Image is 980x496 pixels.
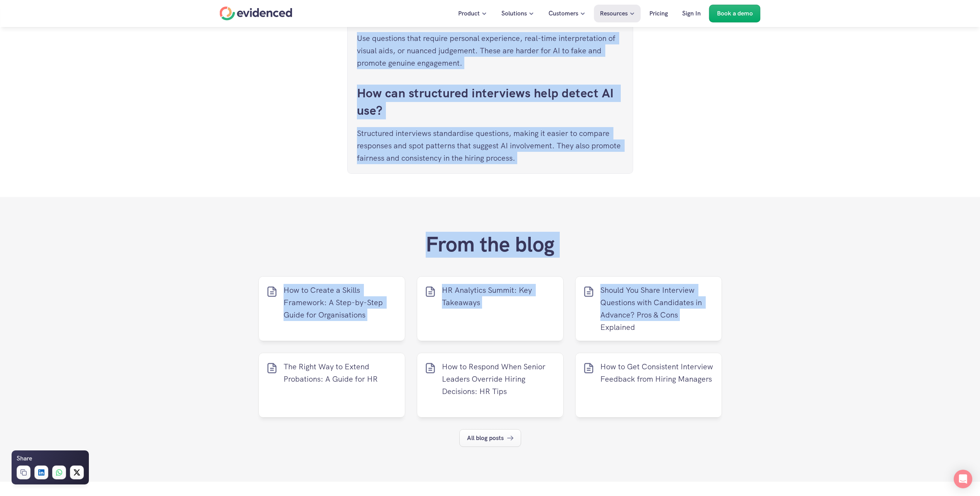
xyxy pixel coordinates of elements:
a: The Right Way to Extend Probations: A Guide for HR [258,353,405,418]
a: How to Respond When Senior Leaders Override Hiring Decisions: HR Tips [417,353,564,418]
h2: From the blog [426,232,555,257]
p: How to Respond When Senior Leaders Override Hiring Decisions: HR Tips [442,360,556,397]
p: Resources [600,8,628,19]
a: How can structured interviews help detect AI use? [357,85,618,119]
p: The Right Way to Extend Probations: A Guide for HR [284,360,397,385]
p: Pricing [649,8,668,19]
a: Pricing [644,5,674,22]
h6: Share [17,454,32,464]
a: All blog posts [459,429,521,447]
a: Should You Share Interview Questions with Candidates in Advance? Pros & Cons Explained [575,276,722,341]
p: Sign In [682,8,701,19]
p: HR Analytics Summit: Key Takeaways [442,284,556,309]
a: Home [220,7,292,20]
a: HR Analytics Summit: Key Takeaways [417,276,564,341]
a: Sign In [676,5,707,22]
p: All blog posts [467,433,504,443]
div: Open Intercom Messenger [954,470,972,488]
p: Book a demo [717,8,753,19]
p: Should You Share Interview Questions with Candidates in Advance? Pros & Cons Explained [600,284,714,333]
p: How to Create a Skills Framework: A Step-by-Step Guide for Organisations [284,284,397,321]
p: Solutions [501,8,527,19]
a: How to Get Consistent Interview Feedback from Hiring Managers [575,353,722,418]
p: Customers [549,8,578,19]
a: How to Create a Skills Framework: A Step-by-Step Guide for Organisations [258,276,405,341]
p: Structured interviews standardise questions, making it easier to compare responses and spot patte... [357,127,623,164]
p: How to Get Consistent Interview Feedback from Hiring Managers [600,360,714,385]
p: Product [458,8,480,19]
a: Book a demo [709,5,761,22]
